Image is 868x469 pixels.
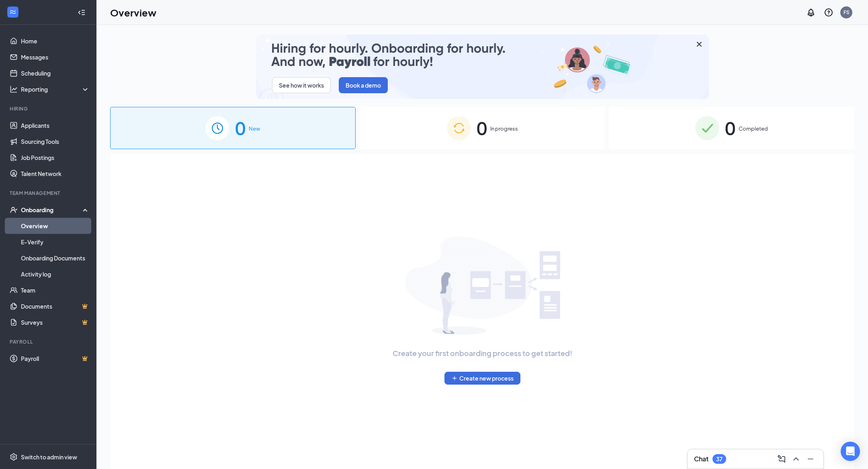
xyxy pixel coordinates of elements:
a: E-Verify [21,234,90,250]
div: Payroll [10,338,88,345]
a: SurveysCrown [21,314,90,330]
a: Home [21,33,90,49]
svg: UserCheck [10,206,18,214]
svg: Minimize [806,454,815,464]
div: Switch to admin view [21,453,77,461]
svg: Cross [694,39,704,49]
svg: WorkstreamLogo [9,8,17,16]
svg: ChevronUp [791,454,801,464]
a: Team [21,282,90,298]
svg: QuestionInfo [824,8,833,17]
a: Talent Network [21,166,90,182]
button: Book a demo [339,77,388,93]
span: 0 [725,114,735,142]
div: Team Management [10,190,88,197]
a: Sourcing Tools [21,133,90,150]
div: Hiring [10,105,88,112]
a: PayrollCrown [21,350,90,367]
h3: Chat [694,455,708,463]
div: 37 [716,456,723,463]
a: Applicants [21,117,90,133]
span: New [249,125,260,133]
svg: Settings [10,453,18,461]
a: Scheduling [21,65,90,81]
div: Onboarding [21,206,83,214]
img: payroll-small.gif [256,35,709,99]
a: Messages [21,49,90,65]
a: Activity log [21,266,90,282]
h1: Overview [110,6,156,19]
svg: Collapse [78,8,86,16]
span: Create your first onboarding process to get started! [393,348,572,359]
button: PlusCreate new process [444,372,520,385]
button: ComposeMessage [775,453,788,465]
div: Reporting [21,85,90,93]
div: FS [843,9,850,16]
a: Onboarding Documents [21,250,90,266]
button: ChevronUp [790,453,802,465]
svg: Analysis [10,85,18,93]
a: DocumentsCrown [21,298,90,314]
svg: ComposeMessage [777,454,786,464]
span: In progress [490,125,518,133]
button: Minimize [804,453,817,465]
button: See how it works [272,77,331,93]
div: Open Intercom Messenger [841,442,860,461]
svg: Notifications [806,8,816,17]
span: Completed [739,125,768,133]
span: 0 [235,114,246,142]
a: Overview [21,218,90,234]
a: Job Postings [21,150,90,166]
span: 0 [477,114,487,142]
svg: Plus [451,375,458,381]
